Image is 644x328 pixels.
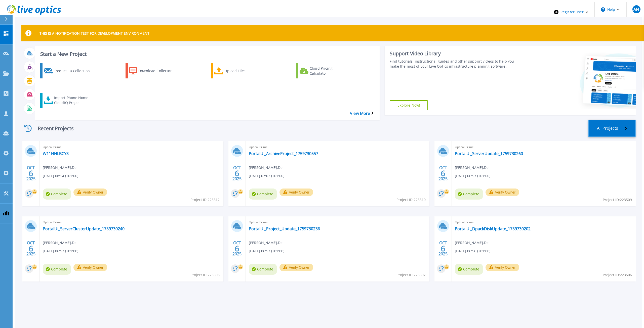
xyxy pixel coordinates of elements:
[455,173,490,179] span: [DATE] 06:57 (+01:00)
[54,94,94,107] div: Import Phone Home CloudIQ Project
[73,189,107,196] button: Verify Owner
[26,164,36,182] div: OCT 2025
[190,197,220,203] span: Project ID: 223512
[43,165,78,170] span: [PERSON_NAME] , Dell
[40,63,101,78] a: Request a Collection
[455,264,483,275] span: Complete
[455,189,483,200] span: Complete
[486,264,519,271] button: Verify Owner
[126,63,186,78] a: Download Collector
[279,189,313,196] button: Verify Owner
[249,151,318,156] a: PortalUi_ArchiveProject_1759730557
[43,264,71,275] span: Complete
[73,264,107,271] button: Verify Owner
[39,31,149,36] p: THIS IS A NOTIFICATION TEST FOR DEVELOPMENT ENVIRONMENT
[43,226,125,231] a: PortalUi_ServerClusterUpdate_1759730240
[249,173,284,179] span: [DATE] 07:02 (+01:00)
[26,239,36,258] div: OCT 2025
[249,248,284,254] span: [DATE] 06:57 (+01:00)
[296,63,357,78] a: Cloud Pricing Calculator
[43,219,220,225] span: Optical Prime
[310,65,350,77] div: Cloud Pricing Calculator
[55,65,95,77] div: Request a Collection
[438,164,448,182] div: OCT 2025
[603,197,632,203] span: Project ID: 223509
[249,189,277,200] span: Complete
[249,144,426,150] span: Optical Prime
[455,219,632,225] span: Optical Prime
[43,151,69,156] a: W11HNLBCY3
[548,2,594,22] div: Register User
[441,246,445,251] span: 6
[43,248,78,254] span: [DATE] 06:57 (+01:00)
[235,246,239,251] span: 6
[40,51,373,57] h3: Start a New Project
[396,197,426,203] span: Project ID: 223510
[138,65,179,77] div: Download Collector
[455,144,632,150] span: Optical Prime
[603,272,632,278] span: Project ID: 223506
[595,2,626,17] button: Help
[249,165,285,170] span: [PERSON_NAME] , Dell
[29,246,33,251] span: 6
[455,165,491,170] span: [PERSON_NAME] , Dell
[455,151,523,156] a: PortalUi_ServerUpdate_1759730260
[190,272,220,278] span: Project ID: 223508
[235,171,239,175] span: 6
[486,189,519,196] button: Verify Owner
[232,164,242,182] div: OCT 2025
[43,240,78,246] span: [PERSON_NAME] , Dell
[232,239,242,258] div: OCT 2025
[350,111,373,116] a: View More
[455,248,490,254] span: [DATE] 06:56 (+01:00)
[43,144,220,150] span: Optical Prime
[455,240,491,246] span: [PERSON_NAME] , Dell
[390,59,519,69] div: Find tutorials, instructional guides and other support videos to help you make the most of your L...
[633,7,639,11] span: AN
[29,171,33,175] span: 6
[211,63,272,78] a: Upload Files
[279,264,313,271] button: Verify Owner
[249,219,426,225] span: Optical Prime
[455,226,531,231] a: PortalUi_DpackDiskUpdate_1759730202
[588,120,636,137] a: All Projects
[249,226,320,231] a: PortalUi_Project_Update_1759730236
[43,189,71,200] span: Complete
[438,239,448,258] div: OCT 2025
[390,50,519,57] div: Support Video Library
[390,100,428,110] a: Explore Now!
[21,122,82,134] div: Recent Projects
[396,272,426,278] span: Project ID: 223507
[224,65,265,77] div: Upload Files
[249,240,285,246] span: [PERSON_NAME] , Dell
[441,171,445,175] span: 6
[249,264,277,275] span: Complete
[43,173,78,179] span: [DATE] 08:14 (+01:00)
